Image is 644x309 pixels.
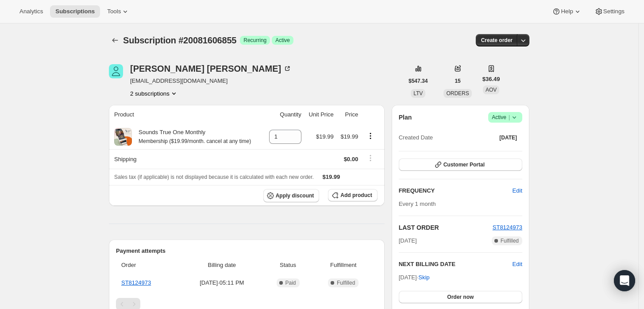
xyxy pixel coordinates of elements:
[130,77,292,85] span: [EMAIL_ADDRESS][DOMAIN_NAME]
[547,5,587,18] button: Help
[399,133,433,142] span: Created Date
[182,278,261,287] span: [DATE] · 05:11 PM
[116,247,378,255] h2: Payment attempts
[399,291,522,303] button: Order now
[337,279,355,286] span: Fulfilled
[328,189,377,201] button: Add product
[336,105,361,124] th: Price
[50,5,100,18] button: Subscriptions
[603,8,625,15] span: Settings
[116,255,180,275] th: Order
[316,133,334,140] span: $19.99
[340,192,372,199] span: Add product
[481,37,513,44] span: Create order
[109,105,264,124] th: Product
[323,174,340,180] span: $19.99
[109,64,123,78] span: Megan Zaback
[486,87,497,93] span: AOV
[399,274,430,281] span: [DATE] ·
[121,279,151,286] a: ST8124973
[276,192,314,199] span: Apply discount
[109,34,121,46] button: Subscriptions
[501,237,519,244] span: Fulfilled
[182,261,261,270] span: Billing date
[614,270,635,291] div: Open Intercom Messenger
[482,75,500,84] span: $36.49
[114,174,314,180] span: Sales tax (if applicable) is not displayed because it is calculated with each new order.
[264,105,304,124] th: Quantity
[285,279,296,286] span: Paid
[418,273,429,282] span: Skip
[493,224,522,231] a: ST8124973
[263,189,320,202] button: Apply discount
[243,37,266,44] span: Recurring
[130,64,292,73] div: [PERSON_NAME] [PERSON_NAME]
[363,153,378,163] button: Shipping actions
[114,128,132,146] img: product img
[107,8,121,15] span: Tools
[561,8,573,15] span: Help
[102,5,135,18] button: Tools
[14,5,48,18] button: Analytics
[413,90,423,97] span: LTV
[447,294,474,301] span: Order now
[275,37,290,44] span: Active
[399,201,436,207] span: Every 1 month
[476,34,518,46] button: Create order
[399,223,493,232] h2: LAST ORDER
[403,75,433,87] button: $547.34
[19,8,43,15] span: Analytics
[399,158,522,171] button: Customer Portal
[55,8,95,15] span: Subscriptions
[494,131,522,144] button: [DATE]
[123,35,236,45] span: Subscription #20081606855
[455,77,460,85] span: 15
[315,261,372,270] span: Fulfillment
[493,223,522,232] button: ST8124973
[344,156,359,162] span: $0.00
[399,113,412,122] h2: Plan
[399,236,417,245] span: [DATE]
[304,105,336,124] th: Unit Price
[513,260,522,269] button: Edit
[363,131,378,141] button: Product actions
[446,90,469,97] span: ORDERS
[507,184,528,198] button: Edit
[449,75,466,87] button: 15
[492,113,519,122] span: Active
[589,5,630,18] button: Settings
[399,186,513,195] h2: FREQUENCY
[413,270,435,285] button: Skip
[399,260,513,269] h2: NEXT BILLING DATE
[409,77,428,85] span: $547.34
[130,89,178,98] button: Product actions
[109,149,264,169] th: Shipping
[513,186,522,195] span: Edit
[499,134,517,141] span: [DATE]
[340,133,358,140] span: $19.99
[509,114,510,121] span: |
[266,261,309,270] span: Status
[139,138,251,144] small: Membership ($19.99/month. cancel at any time)
[443,161,485,168] span: Customer Portal
[132,128,251,146] div: Sounds True One Monthly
